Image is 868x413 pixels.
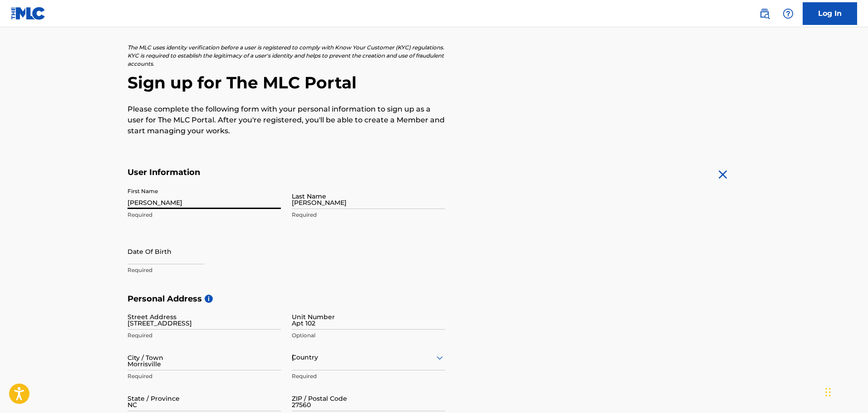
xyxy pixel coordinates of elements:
[292,211,445,219] p: Required
[779,5,797,23] div: Help
[128,372,281,380] p: Required
[128,294,741,304] h5: Personal Address
[11,7,46,20] img: MLC Logo
[128,73,741,93] h2: Sign up for The MLC Portal
[292,331,445,340] p: Optional
[128,167,445,178] h5: User Information
[128,44,445,68] p: The MLC uses identity verification before a user is registered to comply with Know Your Customer ...
[128,104,445,136] p: Please complete the following form with your personal information to sign up as a user for The ML...
[803,2,857,25] a: Log In
[755,5,774,23] a: Public Search
[292,372,445,380] p: Required
[783,8,794,19] img: help
[205,295,213,303] span: i
[823,369,868,413] iframe: Chat Widget
[759,8,770,19] img: search
[128,266,281,274] p: Required
[716,167,730,182] img: close
[825,379,831,406] div: Drag
[128,331,281,340] p: Required
[128,211,281,219] p: Required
